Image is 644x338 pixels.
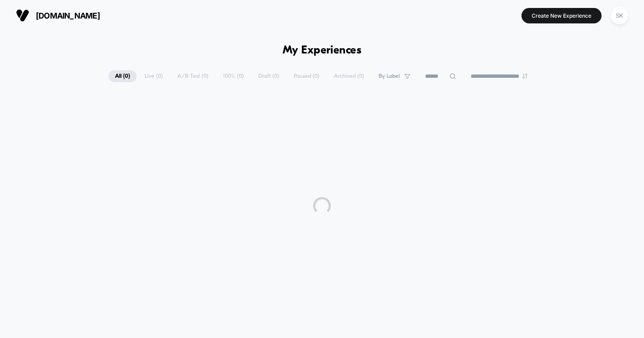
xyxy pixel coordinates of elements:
img: Visually logo [16,9,29,22]
span: [DOMAIN_NAME] [36,11,100,20]
h1: My Experiences [283,44,362,57]
span: All ( 0 ) [108,70,137,82]
div: SK [611,7,628,24]
button: [DOMAIN_NAME] [13,8,103,23]
img: end [522,73,528,79]
span: By Label [379,73,400,80]
button: SK [608,7,631,25]
button: Create New Experience [521,8,602,23]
